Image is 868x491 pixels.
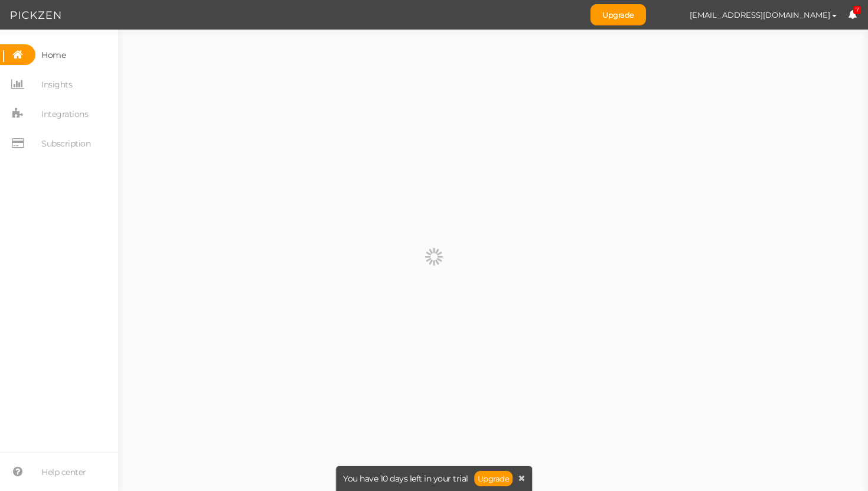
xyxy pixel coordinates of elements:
[658,5,678,25] img: 232ba89261e55de61d11fad3893c4bbe
[41,134,90,153] span: Subscription
[11,8,61,22] img: Pickzen logo
[853,6,862,15] span: 7
[343,474,468,483] span: You have 10 days left in your trial
[474,471,513,486] a: Upgrade
[41,45,66,64] span: Home
[590,4,646,25] a: Upgrade
[41,105,88,123] span: Integrations
[41,463,86,482] span: Help center
[690,10,830,19] span: [EMAIL_ADDRESS][DOMAIN_NAME]
[678,5,848,25] button: [EMAIL_ADDRESS][DOMAIN_NAME]
[41,75,72,94] span: Insights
